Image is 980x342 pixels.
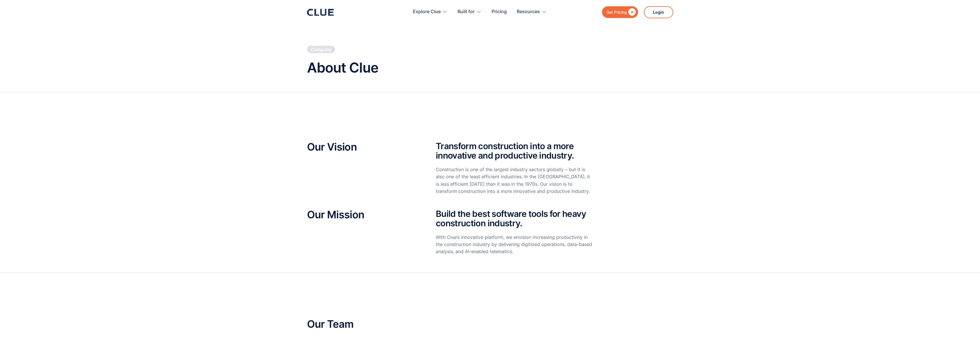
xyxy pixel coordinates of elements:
div: Resources [517,3,540,21]
h2: Build the best software tools for heavy construction industry. [436,209,593,228]
div: Explore Clue [413,3,441,21]
p: With Clue’s innovative platform, we envision increasing productivity in the construction industry... [436,234,593,255]
h2: Transform construction into a more innovative and productive industry. [436,141,593,160]
div: Get Pricing [606,9,627,16]
a: Login [644,6,673,18]
h2: Our Mission [307,209,419,221]
div:  [627,9,636,16]
h2: Our Vision [307,141,419,153]
div: Company [310,46,332,53]
h2: Our Team [307,319,673,330]
h1: About Clue [307,60,378,75]
a: Pricing [492,3,507,21]
p: Construction is one of the largest industry sectors globally – but it is also one of the least ef... [436,166,593,195]
a: Get Pricing [602,6,638,18]
div: Built for [458,3,475,21]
